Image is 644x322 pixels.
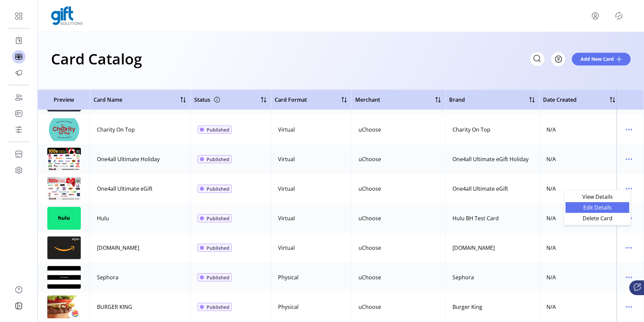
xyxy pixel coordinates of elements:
td: N/A [539,203,620,233]
button: Add New Card [572,53,631,65]
li: Delete Card [566,213,629,224]
div: uChoose [359,126,381,134]
div: uChoose [359,185,381,193]
span: Preview [41,96,87,104]
div: One4all Ultimate Holiday [97,155,160,163]
span: Date Created [543,96,577,104]
div: Virtual [278,155,295,163]
td: N/A [539,292,620,322]
span: Published [207,185,229,192]
button: menu [624,302,634,312]
div: Physical [278,273,299,281]
div: Burger King [452,303,482,311]
div: uChoose [359,244,381,252]
div: [DOMAIN_NAME] [97,244,139,252]
button: menu [624,183,634,194]
button: menu [624,242,634,253]
img: preview [47,266,81,289]
img: preview [47,207,81,230]
span: Edit Details [570,205,625,210]
div: Physical [278,303,299,311]
span: Delete Card [570,216,625,221]
div: Virtual [278,244,295,252]
img: preview [47,148,81,171]
button: menu [624,154,634,165]
img: preview [47,118,81,141]
img: preview [47,177,81,200]
div: Virtual [278,185,295,193]
div: One4all Ultimate eGift Holiday [452,155,529,163]
div: Hulu [97,214,109,222]
td: N/A [539,263,620,292]
span: Published [207,304,229,311]
div: Sephora [452,273,474,281]
div: Hulu BH Test Card [452,214,499,222]
span: View Details [570,194,625,199]
span: Published [207,244,229,251]
div: One4all Ultimate eGift [97,185,153,193]
span: Card Name [94,96,122,104]
div: uChoose [359,303,381,311]
td: N/A [539,144,620,174]
div: uChoose [359,273,381,281]
span: Brand [449,96,465,104]
button: Filter Button [551,52,565,66]
div: BURGER KING [97,303,132,311]
img: preview [47,236,81,259]
span: Published [207,156,229,163]
span: Card Format [275,96,307,104]
button: menu [590,10,601,21]
div: One4all Ultimate eGift [452,185,508,193]
img: logo [51,6,83,25]
h1: Card Catalog [51,47,142,71]
button: menu [624,124,634,135]
div: Charity On Top [97,126,135,134]
div: uChoose [359,214,381,222]
div: Charity On Top [452,126,490,134]
span: Merchant [355,96,380,104]
span: Add New Card [581,55,614,62]
div: Virtual [278,214,295,222]
img: preview [47,295,81,318]
button: Publisher Panel [613,10,624,21]
li: Edit Details [566,202,629,213]
div: Sephora [97,273,118,281]
button: menu [624,272,634,283]
td: N/A [539,115,620,144]
div: Virtual [278,126,295,134]
span: Published [207,274,229,281]
div: [DOMAIN_NAME] [452,244,495,252]
td: N/A [539,233,620,263]
div: Status [194,94,221,105]
td: N/A [539,174,620,203]
li: View Details [566,191,629,202]
div: uChoose [359,155,381,163]
span: Published [207,215,229,222]
span: Published [207,126,229,133]
input: Search [530,52,544,66]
